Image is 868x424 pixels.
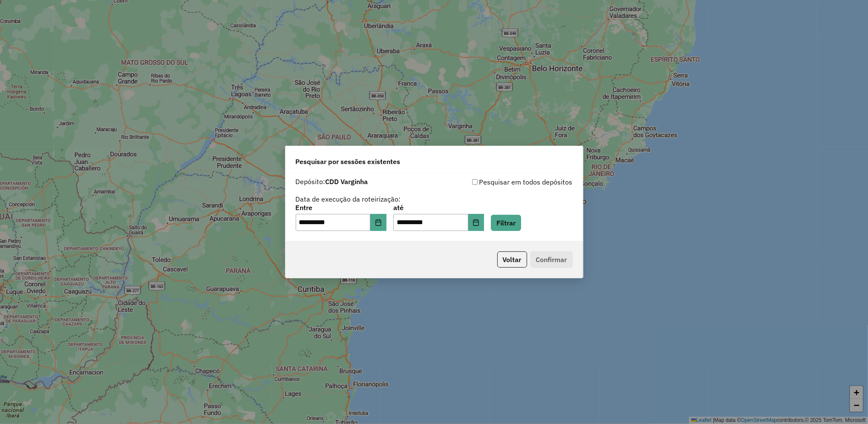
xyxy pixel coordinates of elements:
button: Choose Date [370,214,386,231]
button: Filtrar [491,215,521,231]
div: Pesquisar em todos depósitos [434,177,573,187]
label: Entre [296,202,386,213]
label: até [393,202,484,213]
button: Voltar [497,251,527,268]
strong: CDD Varginha [326,177,368,186]
button: Choose Date [468,214,484,231]
span: Pesquisar por sessões existentes [296,156,401,167]
label: Data de execução da roteirização: [296,194,401,204]
label: Depósito: [296,176,368,187]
